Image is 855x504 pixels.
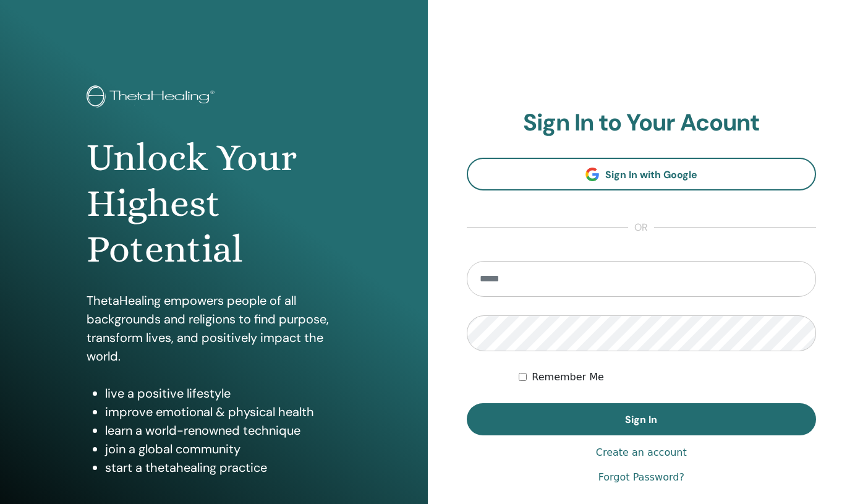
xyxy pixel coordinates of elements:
[467,158,817,190] a: Sign In with Google
[105,384,341,403] li: live a positive lifestyle
[105,440,341,458] li: join a global community
[105,403,341,421] li: improve emotional & physical health
[628,220,654,235] span: or
[105,458,341,477] li: start a thetahealing practice
[519,370,816,385] div: Keep me authenticated indefinitely or until I manually logout
[605,168,697,181] span: Sign In with Google
[596,445,687,460] a: Create an account
[625,413,657,426] span: Sign In
[467,109,817,137] h2: Sign In to Your Acount
[87,291,341,365] p: ThetaHealing empowers people of all backgrounds and religions to find purpose, transform lives, a...
[532,370,604,385] label: Remember Me
[598,470,684,485] a: Forgot Password?
[467,403,817,435] button: Sign In
[105,421,341,440] li: learn a world-renowned technique
[87,135,341,273] h1: Unlock Your Highest Potential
